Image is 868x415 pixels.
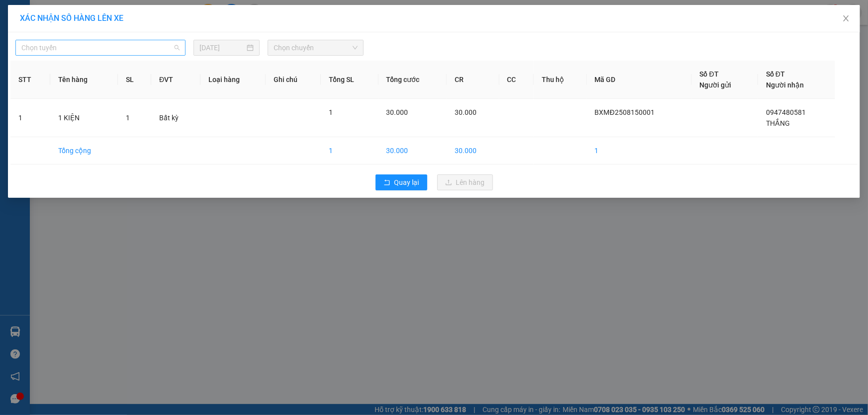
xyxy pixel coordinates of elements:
span: THẮNG [766,119,790,127]
th: Ghi chú [266,61,321,99]
input: 15/08/2025 [199,42,245,53]
div: VP Trạm Đá Bạc [28,44,144,59]
span: 30.000 [386,108,408,116]
div: THẮNG - 0947480581 [28,29,144,43]
td: 1 [587,137,692,165]
td: 30.000 [379,137,447,165]
th: CR [447,61,499,99]
th: Tổng cước [379,61,447,99]
th: Thu hộ [534,61,587,99]
button: rollbackQuay lại [376,174,427,190]
td: 1 [321,137,378,165]
th: STT [10,61,50,99]
th: Loại hàng [200,61,266,99]
span: 0947480581 [766,108,806,116]
td: 1 [10,99,50,137]
span: 1 [329,108,333,116]
div: Nhận : [5,29,28,42]
div: [PERSON_NAME]: CO SÁNG [5,63,144,76]
button: Close [832,5,860,33]
div: VP BX Miền Đông Mới [28,10,144,25]
span: Chọn tuyến [21,40,180,55]
span: Số ĐT [700,70,719,78]
th: Mã GD [587,61,692,99]
button: uploadLên hàng [437,174,493,190]
td: 30.000 [447,137,499,165]
span: BXMĐ2508150001 [595,108,655,116]
span: rollback [384,179,390,187]
span: Số ĐT [766,70,785,78]
span: 30.000 [455,108,477,116]
th: Tổng SL [321,61,378,99]
span: Người gửi [700,81,732,89]
th: CC [499,61,534,99]
span: Quay lại [394,177,419,188]
span: Người nhận [766,81,804,89]
span: XÁC NHẬN SỐ HÀNG LÊN XE [20,13,123,23]
span: Chọn chuyến [274,40,358,55]
span: close [842,14,850,22]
